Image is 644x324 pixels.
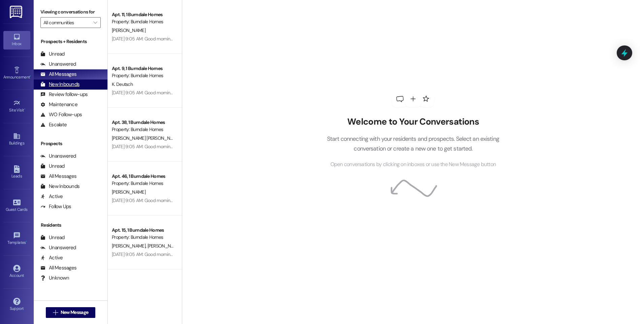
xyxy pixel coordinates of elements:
[112,11,174,18] div: Apt. 11, 1 Burndale Homes
[30,74,31,78] span: •
[3,197,30,215] a: Guest Cards
[40,51,65,58] div: Unread
[112,135,180,141] span: [PERSON_NAME] [PERSON_NAME]
[24,107,25,111] span: •
[34,293,107,300] div: Past + Future Residents
[3,230,30,248] a: Templates •
[3,130,30,149] a: Buildings
[61,309,88,316] span: New Message
[112,126,174,133] div: Property: Burndale Homes
[112,227,174,234] div: Apt. 15, 1 Burndale Homes
[40,7,101,17] label: Viewing conversations for
[112,173,174,180] div: Apt. 46, 1 Burndale Homes
[112,65,174,72] div: Apt. 9, 1 Burndale Homes
[3,163,30,182] a: Leads
[112,18,174,25] div: Property: Burndale Homes
[40,203,71,210] div: Follow Ups
[112,72,174,79] div: Property: Burndale Homes
[3,296,30,314] a: Support
[40,163,65,170] div: Unread
[112,180,174,187] div: Property: Burndale Homes
[40,71,76,78] div: All Messages
[112,27,146,33] span: [PERSON_NAME]
[40,61,76,68] div: Unanswered
[34,38,107,45] div: Prospects + Residents
[112,189,146,195] span: [PERSON_NAME]
[40,81,79,88] div: New Inbounds
[34,140,107,147] div: Prospects
[3,97,30,116] a: Site Visit •
[40,183,79,190] div: New Inbounds
[93,20,97,25] i: 
[40,244,76,251] div: Unanswered
[40,254,63,261] div: Active
[46,307,96,318] button: New Message
[34,222,107,229] div: Residents
[40,121,67,128] div: Escalate
[40,173,76,180] div: All Messages
[147,243,181,249] span: [PERSON_NAME]
[43,17,90,28] input: All communities
[53,310,58,315] i: 
[10,6,24,18] img: ResiDesk Logo
[40,111,82,118] div: WO Follow-ups
[112,234,174,241] div: Property: Burndale Homes
[40,101,77,108] div: Maintenance
[40,153,76,160] div: Unanswered
[3,263,30,281] a: Account
[40,91,88,98] div: Review follow-ups
[330,160,496,169] span: Open conversations by clicking on inboxes or use the New Message button
[112,243,148,249] span: [PERSON_NAME]
[317,134,509,153] p: Start connecting with your residents and prospects. Select an existing conversation or create a n...
[3,31,30,49] a: Inbox
[112,119,174,126] div: Apt. 38, 1 Burndale Homes
[40,264,76,271] div: All Messages
[40,274,69,282] div: Unknown
[112,81,133,87] span: K. Deutsch
[40,234,65,241] div: Unread
[26,239,27,244] span: •
[40,193,63,200] div: Active
[317,117,509,127] h2: Welcome to Your Conversations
